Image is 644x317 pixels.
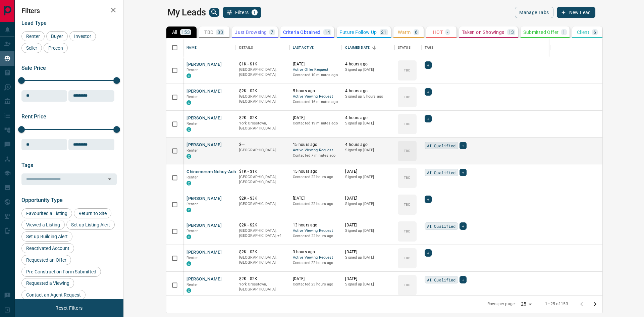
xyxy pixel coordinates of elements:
button: [PERSON_NAME] [186,222,222,229]
p: York Crosstown, [GEOGRAPHIC_DATA] [239,282,286,292]
div: Investor [69,31,96,41]
p: Warm [398,30,411,35]
div: + [425,61,432,69]
p: Contacted 19 minutes ago [293,121,339,126]
span: Return to Site [76,211,109,216]
button: Go to next page [588,298,602,311]
div: Details [239,38,253,57]
p: Signed up 5 hours ago [345,94,391,99]
div: Seller [21,43,42,53]
span: Sale Price [21,65,46,71]
span: Lead Type [21,20,47,26]
p: 13 [508,30,514,35]
p: Signed up [DATE] [345,255,391,260]
p: $2K - $2K [239,115,286,121]
div: + [460,169,467,176]
button: Filters1 [223,7,261,18]
p: [DATE] [293,276,339,282]
button: [PERSON_NAME] [186,249,222,256]
p: 153 [181,30,190,35]
span: Renter [186,68,198,72]
p: Contacted 23 hours ago [293,282,339,287]
span: Investor [72,34,94,39]
div: Claimed Date [345,38,370,57]
span: Renter [186,121,198,126]
button: Reset Filters [51,302,87,314]
div: condos.ca [186,261,191,266]
span: AI Qualified [427,276,456,283]
div: Set up Listing Alert [66,220,115,230]
p: [DATE] [345,249,391,255]
p: 3 hours ago [293,249,339,255]
p: 1 [562,30,565,35]
span: + [462,276,464,283]
p: TBD [204,30,213,35]
button: [PERSON_NAME] [186,196,222,202]
p: [GEOGRAPHIC_DATA], [GEOGRAPHIC_DATA] [239,67,286,77]
p: Contacted 10 minutes ago [293,72,339,78]
div: condos.ca [186,234,191,239]
p: Signed up [DATE] [345,174,391,180]
div: Name [186,38,197,57]
span: Active Viewing Request [293,148,339,153]
p: TBD [404,229,410,234]
p: Just Browsing [235,30,267,35]
p: Contacted 22 hours ago [293,260,339,266]
div: + [460,222,467,230]
p: 7 [271,30,273,35]
button: New Lead [557,7,595,18]
p: [GEOGRAPHIC_DATA] [239,148,286,153]
p: Submitted Offer [523,30,558,35]
p: 14 [325,30,330,35]
div: condos.ca [186,127,191,132]
span: Renter [186,256,198,260]
div: condos.ca [186,154,191,159]
p: All [172,30,177,35]
p: 15 hours ago [293,142,339,148]
span: Contact an Agent Request [24,292,83,298]
span: + [462,142,464,149]
p: $2K - $2K [239,88,286,94]
div: Name [183,38,236,57]
button: Open [105,174,114,184]
div: Claimed Date [342,38,394,57]
p: 13 hours ago [293,222,339,228]
p: 1–25 of 153 [545,301,568,307]
p: Signed up [DATE] [345,67,391,72]
p: $2K - $2K [239,276,286,282]
p: 6 [415,30,418,35]
p: [GEOGRAPHIC_DATA] [239,201,286,207]
button: [PERSON_NAME] [186,142,222,148]
div: Reactivated Account [21,243,74,253]
div: Return to Site [74,208,111,218]
p: Contacted 22 hours ago [293,233,339,239]
span: Renter [186,175,198,179]
button: [PERSON_NAME] [186,115,222,121]
div: Pre-Construction Form Submitted [21,267,101,277]
p: 4 hours ago [345,88,391,94]
p: TBD [404,175,410,180]
div: + [460,276,467,283]
p: [DATE] [345,169,391,174]
p: [DATE] [345,196,391,201]
span: Active Viewing Request [293,255,339,261]
p: $2K - $3K [239,196,286,201]
p: [DATE] [345,276,391,282]
span: + [427,89,429,95]
div: condos.ca [186,181,191,186]
p: TBD [404,202,410,207]
span: Set up Building Alert [24,234,70,239]
div: Tags [425,38,434,57]
button: Chinemerem Nchey-Achukwu [186,169,247,175]
span: AI Qualified [427,142,456,149]
p: [DATE] [293,61,339,67]
span: Set up Listing Alert [69,222,112,227]
span: + [462,169,464,176]
span: Renter [186,95,198,99]
div: + [425,249,432,257]
p: York Crosstown, [GEOGRAPHIC_DATA] [239,121,286,131]
div: + [425,88,432,96]
span: AI Qualified [427,223,456,229]
span: Seller [24,45,40,51]
div: Set up Building Alert [21,231,72,242]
